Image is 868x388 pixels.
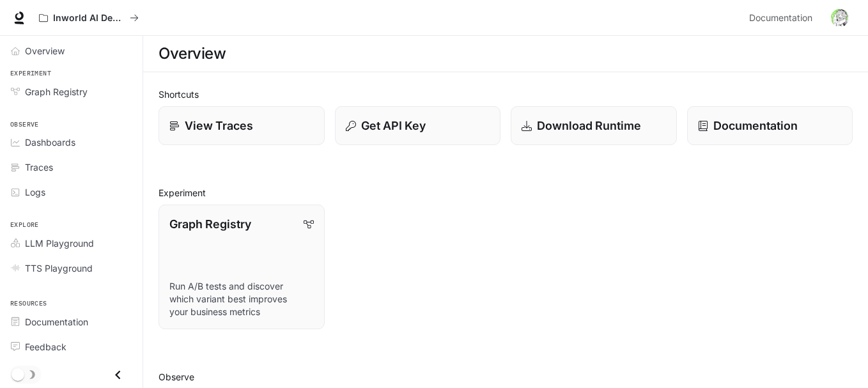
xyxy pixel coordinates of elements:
[749,10,812,26] span: Documentation
[5,232,137,254] a: LLM Playground
[5,81,137,103] a: Graph Registry
[25,136,75,149] span: Dashboards
[25,185,45,199] span: Logs
[5,40,137,62] a: Overview
[831,9,849,27] img: User avatar
[25,237,94,250] span: LLM Playground
[511,106,677,145] a: Download Runtime
[335,106,501,145] button: Get API Key
[159,106,325,145] a: View Traces
[713,117,798,134] p: Documentation
[744,5,822,31] a: Documentation
[25,261,93,275] span: TTS Playground
[25,315,88,329] span: Documentation
[25,85,88,98] span: Graph Registry
[104,362,132,388] button: Close drawer
[185,117,253,134] p: View Traces
[25,44,65,58] span: Overview
[827,5,853,31] button: User avatar
[537,117,641,134] p: Download Runtime
[53,13,125,24] p: Inworld AI Demos
[159,41,226,66] h1: Overview
[33,5,144,31] button: All workspaces
[25,160,53,174] span: Traces
[25,340,66,353] span: Feedback
[5,257,137,279] a: TTS Playground
[159,88,853,101] h2: Shortcuts
[5,156,137,178] a: Traces
[5,311,137,333] a: Documentation
[159,205,325,329] a: Graph RegistryRun A/B tests and discover which variant best improves your business metrics
[159,186,853,199] h2: Experiment
[687,106,853,145] a: Documentation
[5,336,137,358] a: Feedback
[169,280,314,318] p: Run A/B tests and discover which variant best improves your business metrics
[5,131,137,153] a: Dashboards
[5,181,137,203] a: Logs
[159,370,853,384] h2: Observe
[361,117,426,134] p: Get API Key
[169,215,251,233] p: Graph Registry
[12,367,24,381] span: Dark mode toggle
